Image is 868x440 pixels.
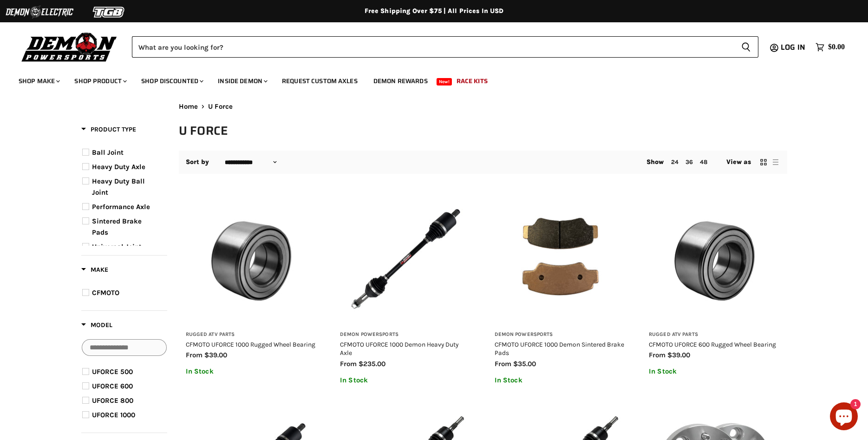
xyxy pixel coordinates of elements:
span: $35.00 [513,360,536,368]
img: CFMOTO UFORCE 1000 Demon Heavy Duty Axle [340,193,471,325]
h3: Rugged ATV Parts [186,331,317,338]
a: Demon Rewards [366,72,435,91]
a: $0.00 [811,40,849,54]
a: 48 [700,158,707,165]
h3: Demon Powersports [495,331,626,338]
a: CFMOTO UFORCE 1000 Demon Heavy Duty Axle [340,341,458,356]
span: $0.00 [828,43,845,52]
p: In Stock [186,368,317,375]
button: list view [771,158,780,167]
button: Filter by Model [81,321,112,332]
a: Race Kits [450,72,495,91]
span: Log in [781,41,805,53]
div: Free Shipping Over $75 | All Prices In USD [63,7,806,15]
span: Model [81,321,112,329]
a: 24 [671,158,679,165]
nav: Collection utilities [179,151,787,174]
a: Inside Demon [211,72,273,91]
img: Demon Electric Logo 2 [5,3,74,21]
form: Product [132,36,758,58]
img: TGB Logo 2 [74,3,144,21]
span: from [186,351,202,359]
nav: Breadcrumbs [179,103,787,111]
span: $39.00 [204,351,227,359]
span: New! [437,78,452,85]
h1: U Force [179,123,787,138]
span: $235.00 [359,360,385,368]
span: UFORCE 500 [92,368,133,376]
a: Shop Make [12,72,65,91]
span: Product Type [81,125,136,133]
input: Search [132,36,734,58]
span: Heavy Duty Ball Joint [92,177,145,197]
a: Shop Discounted [134,72,209,91]
span: UFORCE 800 [92,396,133,405]
span: UFORCE 1000 [92,411,135,419]
span: Make [81,266,108,274]
span: View as [726,158,751,166]
a: 36 [685,158,693,165]
img: CFMOTO UFORCE 1000 Demon Sintered Brake Pads [495,193,626,325]
input: Search Options [82,339,167,356]
p: In Stock [495,376,626,384]
span: Ball Joint [92,148,124,157]
a: Shop Product [67,72,132,91]
a: Log in [777,43,811,52]
p: In Stock [649,368,780,375]
img: Demon Powersports [19,30,120,63]
span: Performance Axle [92,203,150,211]
a: CFMOTO UFORCE 1000 Demon Sintered Brake Pads [495,341,624,356]
span: from [495,360,511,368]
span: from [649,351,666,359]
img: CFMOTO UFORCE 600 Rugged Wheel Bearing [649,193,780,325]
a: CFMOTO UFORCE 1000 Rugged Wheel Bearing [186,341,315,348]
label: Sort by [186,158,209,166]
button: Filter by Product Type [81,125,136,137]
span: Sintered Brake Pads [92,217,142,236]
a: CFMOTO UFORCE 600 Rugged Wheel Bearing [649,341,776,348]
h3: Demon Powersports [340,331,471,338]
span: Universal Joint [92,243,142,251]
span: Heavy Duty Axle [92,163,145,171]
inbox-online-store-chat: Shopify online store chat [827,402,861,433]
button: Filter by Make [81,265,108,277]
ul: Main menu [12,68,842,91]
button: Search [734,36,758,58]
span: $39.00 [667,351,690,359]
a: Request Custom Axles [275,72,365,91]
img: CFMOTO UFORCE 1000 Rugged Wheel Bearing [186,193,317,325]
span: Show [646,158,664,166]
button: grid view [759,158,768,167]
span: from [340,360,357,368]
span: U Force [208,103,233,111]
p: In Stock [340,376,471,384]
span: CFMOTO [92,289,119,297]
span: UFORCE 600 [92,382,133,390]
a: Home [179,103,198,111]
h3: Rugged ATV Parts [649,331,780,338]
